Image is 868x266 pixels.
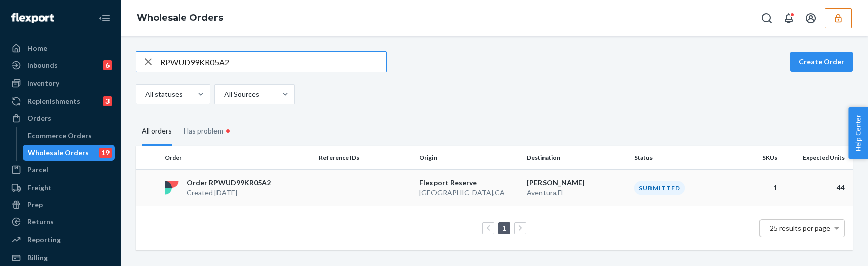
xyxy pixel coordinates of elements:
div: Freight [27,183,52,193]
a: Wholesale Orders19 [23,145,115,161]
p: [PERSON_NAME] [527,178,626,188]
div: • [223,124,233,138]
button: Open notifications [779,8,799,28]
button: Help Center [848,107,868,159]
button: Open account menu [801,8,821,28]
button: Create Order [790,52,853,72]
div: Ecommerce Orders [28,130,92,141]
div: Has problem [184,116,233,146]
p: [GEOGRAPHIC_DATA] , CA [419,188,519,198]
img: flexport logo [165,181,179,195]
a: Reporting [6,232,115,248]
input: Search orders [160,52,386,72]
div: Reporting [27,235,61,245]
p: Flexport Reserve [419,178,519,188]
img: Flexport logo [11,13,54,23]
a: Ecommerce Orders [23,127,115,144]
input: All Sources [223,89,224,99]
a: Orders [6,110,115,126]
a: Prep [6,197,115,213]
div: 6 [103,60,112,70]
div: Prep [27,200,43,210]
a: Returns [6,214,115,230]
a: Billing [6,250,115,266]
div: Inventory [27,78,59,88]
input: All statuses [144,89,145,99]
div: 3 [103,96,112,106]
button: Close Navigation [94,8,115,28]
p: Aventura , FL [527,188,626,198]
a: Inbounds6 [6,57,115,73]
th: SKUs [731,146,781,170]
p: Order RPWUD99KR05A2 [187,178,271,188]
th: Reference IDs [315,146,415,170]
a: Page 1 is your current page [500,224,508,232]
p: Created [DATE] [187,188,271,198]
th: Origin [415,146,523,170]
td: 44 [781,170,853,206]
button: Open Search Box [756,8,777,28]
div: Orders [27,113,51,123]
a: Replenishments3 [6,93,115,109]
div: 19 [99,148,112,158]
th: Expected Units [781,146,853,170]
a: Inventory [6,75,115,91]
a: Home [6,40,115,56]
div: Home [27,43,47,53]
div: Replenishments [27,96,80,106]
div: All orders [142,118,172,146]
th: Order [161,146,315,170]
div: Parcel [27,165,48,175]
th: Destination [523,146,630,170]
a: Freight [6,180,115,196]
div: Inbounds [27,60,58,70]
div: Wholesale Orders [28,148,89,158]
td: 1 [731,170,781,206]
ol: breadcrumbs [129,4,231,33]
a: Parcel [6,162,115,178]
div: Submitted [634,181,685,195]
span: 25 results per page [770,224,830,232]
div: Billing [27,253,48,263]
div: Returns [27,217,54,227]
th: Status [630,146,731,170]
a: Wholesale Orders [137,12,223,23]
